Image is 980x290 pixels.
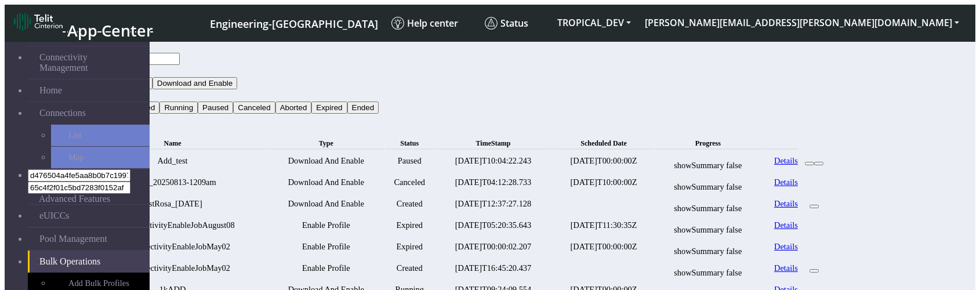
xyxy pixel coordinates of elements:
td: Created [385,194,434,214]
td: Expired [385,237,434,257]
span: TimeStamp [476,139,511,147]
a: Details [774,242,798,252]
span: Map [68,153,84,162]
a: Details [774,156,798,166]
app-progress: showSummary false [674,204,742,213]
a: Details [774,199,798,209]
a: Details [774,177,798,187]
td: [DATE]T16:45:20.437 [435,258,551,278]
td: [DATE]T10:04:22.243 [435,151,551,171]
a: Help center [387,12,480,34]
span: Status [400,139,419,147]
td: Download And Enable [268,151,384,171]
button: Ended [347,101,379,114]
a: List [51,125,150,146]
td: Enable Profile [268,237,384,257]
a: Your current platform instance [209,12,378,34]
td: [DATE]T05:20:35.643 [435,215,551,235]
td: [DATE]T00:00:02.207 [435,237,551,257]
span: Name [164,139,182,147]
td: [DATE]T10:00:00Z [553,172,655,193]
td: testRosa_[DATE] [78,194,267,214]
div: Bulk Operations [77,126,830,136]
td: Canceled [385,172,434,193]
td: TestConnectivityEnableJobMay02 [78,237,267,257]
span: Progress [695,139,721,147]
td: [DATE]T04:12:28.733 [435,172,551,193]
span: App Center [67,20,153,41]
a: Connectivity Management [28,46,150,79]
span: Scheduled Date [580,139,627,147]
td: Enable Profile [268,215,384,235]
button: Running [159,101,198,114]
td: TestConnectivityEnableJobAugust08 [78,215,267,235]
button: Download and Enable [153,77,237,89]
app-progress: showSummary false [674,246,742,256]
a: Home [28,79,150,101]
td: TestConnectivityEnableJobMay02 [78,258,267,278]
span: Advanced Features [39,194,110,204]
a: Status [480,12,550,34]
img: status.svg [485,17,498,30]
td: Created [385,258,434,278]
td: Paused [385,151,434,171]
a: Details [774,220,798,230]
a: Pool Management [28,228,150,250]
td: Add_test [78,151,267,171]
td: [DATE]T11:30:35Z [553,215,655,235]
button: [PERSON_NAME][EMAIL_ADDRESS][PERSON_NAME][DOMAIN_NAME] [638,12,966,33]
td: [DATE]T12:37:27.128 [435,194,551,214]
span: Engineering-[GEOGRAPHIC_DATA] [210,17,378,31]
td: [DATE]T00:00:00Z [553,237,655,257]
span: Help center [391,17,458,30]
a: Map [51,147,150,168]
a: eUICCs [28,205,150,227]
button: Canceled [233,101,275,114]
button: Expired [311,101,347,114]
td: Download And Enable [268,194,384,214]
span: Connections [39,108,86,118]
a: App Center [14,9,151,37]
button: TROPICAL_DEV [550,12,638,33]
button: Paused [198,101,233,114]
a: Details [774,263,798,273]
td: TEST_20250813-1209am [78,172,267,193]
app-progress: showSummary false [674,182,742,191]
app-progress: showSummary false [674,161,742,170]
td: [DATE]T00:00:00Z [553,151,655,171]
a: Bulk Operations [28,251,150,273]
app-progress: showSummary false [674,225,742,234]
span: Bulk Operations [39,256,100,267]
td: Enable Profile [268,258,384,278]
app-progress: showSummary false [674,268,742,277]
span: List [68,130,81,140]
img: knowledge.svg [391,17,404,30]
a: Connections [28,102,150,124]
span: Status [485,17,528,30]
span: Type [319,139,333,147]
button: Aborted [275,101,312,114]
td: Download And Enable [268,172,384,193]
td: Expired [385,215,434,235]
img: logo-telit-cinterion-gw-new.png [14,12,63,31]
